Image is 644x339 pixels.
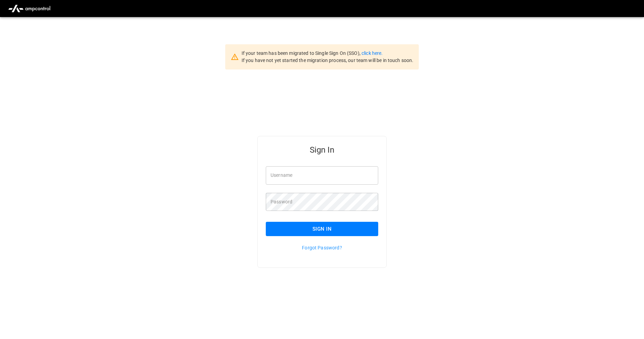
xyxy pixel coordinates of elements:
[266,222,378,236] button: Sign In
[266,244,378,251] p: Forgot Password?
[266,144,378,155] h5: Sign In
[362,50,383,56] a: click here.
[242,58,414,63] span: If you have not yet started the migration process, our team will be in touch soon.
[242,50,362,56] span: If your team has been migrated to Single Sign On (SSO),
[5,2,53,15] img: ampcontrol.io logo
